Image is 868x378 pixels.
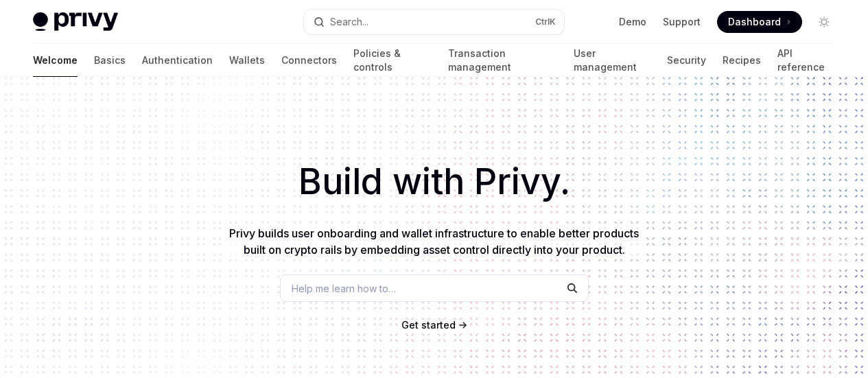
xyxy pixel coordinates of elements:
[229,44,265,77] a: Wallets
[330,14,368,30] div: Search...
[667,44,706,77] a: Security
[401,319,456,331] span: Get started
[229,226,639,257] span: Privy builds user onboarding and wallet infrastructure to enable better products built on crypto ...
[33,12,118,32] img: light logo
[574,44,651,77] a: User management
[292,281,396,296] span: Help me learn how to…
[401,318,456,332] a: Get started
[94,44,126,77] a: Basics
[728,15,781,29] span: Dashboard
[33,44,78,77] a: Welcome
[142,44,213,77] a: Authentication
[535,16,556,27] span: Ctrl K
[717,11,802,33] a: Dashboard
[281,44,337,77] a: Connectors
[663,15,701,29] a: Support
[813,11,835,33] button: Toggle dark mode
[353,44,432,77] a: Policies & controls
[448,44,556,77] a: Transaction management
[619,15,646,29] a: Demo
[723,44,761,77] a: Recipes
[777,44,835,77] a: API reference
[22,155,846,209] h1: Build with Privy.
[304,10,564,34] button: Search...CtrlK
